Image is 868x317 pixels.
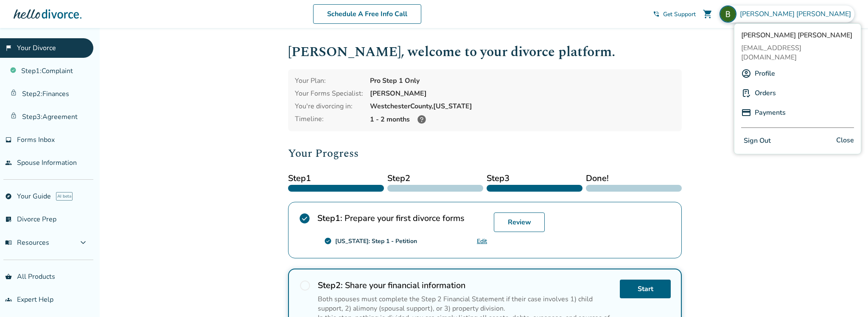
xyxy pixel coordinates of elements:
[494,212,545,232] a: Review
[370,76,675,85] div: Pro Step 1 Only
[5,45,12,51] span: flag_2
[836,135,854,147] span: Close
[5,239,12,246] span: menu_book
[487,172,582,185] span: Step 3
[295,102,363,111] div: You're divorcing in:
[663,10,696,18] span: Get Support
[78,238,88,248] span: expand_more
[324,237,332,245] span: check_circle
[335,237,417,245] div: [US_STATE]: Step 1 - Petition
[741,135,773,147] button: Sign Out
[741,88,751,98] img: P
[740,9,854,19] span: [PERSON_NAME] [PERSON_NAME]
[318,280,613,291] h2: Share your financial information
[5,136,12,143] span: inbox
[5,216,12,223] span: list_alt_check
[370,89,675,98] div: [PERSON_NAME]
[826,276,868,317] iframe: Chat Widget
[288,145,682,162] h2: Your Progress
[741,43,854,62] span: [EMAIL_ADDRESS][DOMAIN_NAME]
[5,193,12,200] span: explore
[17,135,55,144] span: Forms Inbox
[295,114,363,125] div: Timeline:
[720,6,736,23] img: Bryon
[741,31,854,40] span: [PERSON_NAME] [PERSON_NAME]
[299,212,311,224] span: check_circle
[741,68,751,79] img: A
[299,280,311,292] span: radio_button_unchecked
[5,296,12,303] span: groups
[755,105,786,121] a: Payments
[477,237,487,245] a: Edit
[317,212,487,224] h2: Prepare your first divorce forms
[586,172,682,185] span: Done!
[755,65,775,82] a: Profile
[288,42,682,62] h1: [PERSON_NAME] , welcome to your divorce platform.
[317,212,342,224] strong: Step 1 :
[755,85,776,101] a: Orders
[318,280,343,291] strong: Step 2 :
[387,172,483,185] span: Step 2
[653,10,696,18] a: phone_in_talkGet Support
[5,238,49,247] span: Resources
[295,76,363,85] div: Your Plan:
[653,11,660,17] span: phone_in_talk
[741,108,751,118] img: P
[313,4,421,24] a: Schedule A Free Info Call
[370,102,675,111] div: Westchester County, [US_STATE]
[288,172,384,185] span: Step 1
[703,9,713,19] span: shopping_cart
[56,192,73,201] span: AI beta
[370,114,675,125] div: 1 - 2 months
[620,280,671,298] a: Start
[318,294,613,313] p: Both spouses must complete the Step 2 Financial Statement if their case involves 1) child support...
[5,159,12,166] span: people
[295,89,363,98] div: Your Forms Specialist:
[5,273,12,280] span: shopping_basket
